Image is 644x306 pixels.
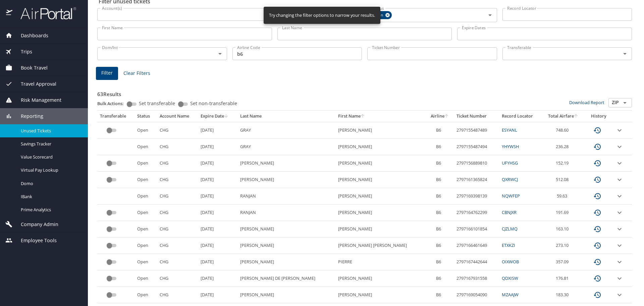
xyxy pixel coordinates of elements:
td: 2797166461649 [454,237,499,254]
a: OIXWOB [502,259,519,265]
span: Dashboards [12,32,48,39]
a: CBNJXR [502,209,517,215]
span: Clear Filters [123,69,150,78]
td: 512.08 [542,172,585,188]
span: B6 [436,127,441,133]
span: Prime Analytics [21,207,80,213]
td: [PERSON_NAME] [335,172,426,188]
button: expand row [615,159,624,167]
td: [PERSON_NAME] [237,221,335,237]
span: B6 [436,275,441,281]
td: CHG [157,254,198,270]
td: 273.10 [542,237,585,254]
span: B6 [436,176,441,182]
img: airportal-logo.png [13,7,76,20]
td: [DATE] [198,221,237,237]
td: GRAY [237,139,335,155]
td: [PERSON_NAME] [237,237,335,254]
td: 748.60 [542,122,585,138]
p: Bulk Actions: [97,100,129,106]
td: 2797161365824 [454,172,499,188]
td: [PERSON_NAME] [335,205,426,221]
td: Open [135,122,157,138]
td: [PERSON_NAME] [237,172,335,188]
td: CHG [157,155,198,172]
td: 183.30 [542,287,585,303]
td: CHG [157,172,198,188]
td: [DATE] [198,188,237,205]
td: [PERSON_NAME] [237,155,335,172]
td: Open [135,237,157,254]
h3: 63 Results [97,86,632,98]
td: Open [135,254,157,270]
button: expand row [615,291,624,299]
span: B6 [436,209,441,215]
td: [DATE] [198,205,237,221]
a: CJZLMQ [502,226,518,232]
td: [DATE] [198,122,237,138]
td: [DATE] [198,155,237,172]
td: 2797167931558 [454,270,499,287]
button: Open [215,49,225,58]
button: Clear Filters [121,67,153,80]
th: Status [135,111,157,122]
td: RANJAN [237,205,335,221]
td: [DATE] [198,287,237,303]
td: [DATE] [198,270,237,287]
td: 191.69 [542,205,585,221]
span: Value Scorecard [21,154,80,160]
td: Open [135,221,157,237]
span: Reporting [12,113,43,120]
span: Employee Tools [12,237,57,244]
span: Travel Approval [12,80,56,88]
td: 152.19 [542,155,585,172]
td: [PERSON_NAME] [335,139,426,155]
span: B6 [436,160,441,166]
a: QDXISW [502,275,518,281]
td: Open [135,188,157,205]
img: icon-airportal.png [6,7,13,20]
td: [PERSON_NAME] [335,221,426,237]
button: Filter [96,67,118,80]
th: Airline [426,111,454,122]
td: 2797155487489 [454,122,499,138]
button: sort [444,114,449,119]
td: Open [135,205,157,221]
td: [PERSON_NAME] [335,287,426,303]
td: 236.28 [542,139,585,155]
a: UFYHSG [502,160,518,166]
button: sort [361,114,365,119]
td: 2797167442644 [454,254,499,270]
button: Open [620,49,630,58]
td: 176.81 [542,270,585,287]
td: 2797169398139 [454,188,499,205]
td: CHG [157,237,198,254]
button: Open [485,10,495,20]
a: Download Report [569,99,604,105]
button: expand row [615,258,624,266]
span: Unused Tickets [21,128,80,134]
span: B6 [436,259,441,265]
td: [PERSON_NAME] [335,155,426,172]
td: CHG [157,205,198,221]
span: Trips [12,48,32,55]
td: PIERRE [335,254,426,270]
td: RANJAN [237,188,335,205]
span: Company Admin [12,221,58,228]
td: [DATE] [198,139,237,155]
td: Open [135,270,157,287]
td: Open [135,287,157,303]
span: B6 [436,143,441,149]
td: CHG [157,188,198,205]
a: ESYANL [502,127,517,133]
button: expand row [615,143,624,151]
td: [PERSON_NAME] [237,254,335,270]
td: Open [135,155,157,172]
td: Open [135,172,157,188]
td: CHG [157,287,198,303]
button: expand row [615,192,624,200]
button: expand row [615,225,624,233]
a: ETXKZI [502,242,515,248]
span: Domo [21,180,80,187]
span: IBank [21,193,80,200]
